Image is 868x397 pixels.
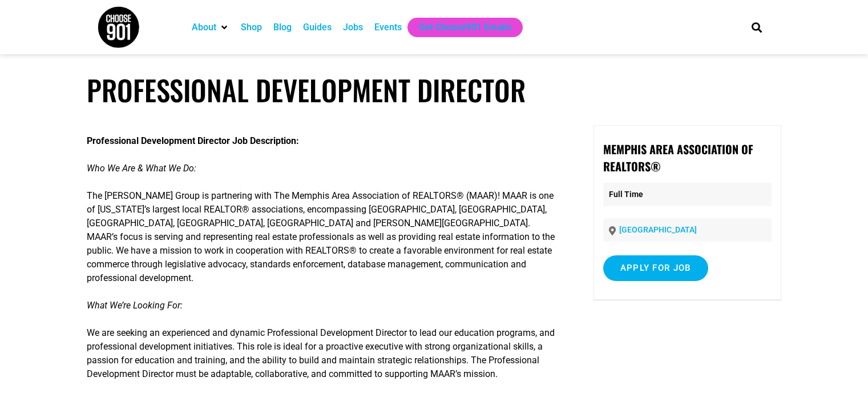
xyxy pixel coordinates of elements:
a: Guides [303,21,332,34]
a: Events [374,21,402,34]
div: About [186,18,235,37]
p: We are seeking an experienced and dynamic Professional Development Director to lead our education... [87,326,559,381]
a: Blog [273,21,292,34]
strong: Professional Development Director Job Description: [87,135,299,146]
a: Get Choose901 Emails [419,21,511,34]
div: Search [747,18,766,37]
a: Shop [241,21,262,34]
h1: Professional Development Director [87,73,781,107]
em: What We’re Looking For: [87,300,183,311]
nav: Main nav [186,18,732,37]
p: The [PERSON_NAME] Group is partnering with The Memphis Area Association of REALTORS® (MAAR)! MAAR... [87,189,559,285]
em: Who We Are & What We Do: [87,163,196,174]
input: Apply for job [603,255,708,281]
p: Full Time [603,183,772,206]
a: Jobs [343,21,363,34]
a: [GEOGRAPHIC_DATA] [619,225,697,234]
a: About [192,21,216,34]
strong: Memphis Area Association of REALTORS® [603,141,753,175]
